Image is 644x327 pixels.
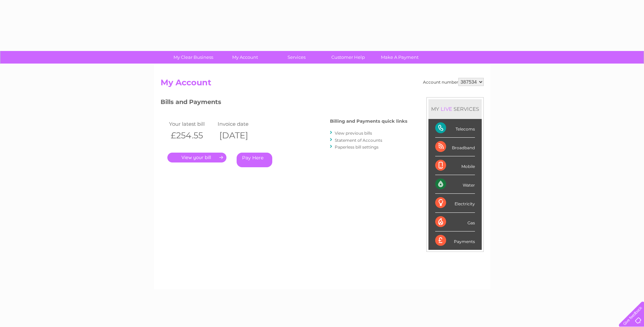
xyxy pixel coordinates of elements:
[435,175,475,194] div: Water
[435,156,475,175] div: Mobile
[216,119,265,128] td: Invoice date
[330,119,407,124] h4: Billing and Payments quick links
[435,231,475,250] div: Payments
[217,51,273,64] a: My Account
[237,153,272,167] a: Pay Here
[428,99,482,119] div: MY SERVICES
[335,144,379,150] a: Paperless bill settings
[165,51,221,64] a: My Clear Business
[167,119,216,128] td: Your latest bill
[335,131,372,136] a: View previous bills
[269,51,325,64] a: Services
[439,106,454,112] div: LIVE
[435,138,475,156] div: Broadband
[372,51,428,64] a: Make A Payment
[161,78,484,91] h2: My Account
[423,78,484,86] div: Account number
[320,51,376,64] a: Customer Help
[435,119,475,138] div: Telecoms
[167,128,216,142] th: £254.55
[435,194,475,212] div: Electricity
[161,97,407,109] h3: Bills and Payments
[335,138,382,143] a: Statement of Accounts
[216,128,265,142] th: [DATE]
[435,213,475,231] div: Gas
[167,153,226,162] a: .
